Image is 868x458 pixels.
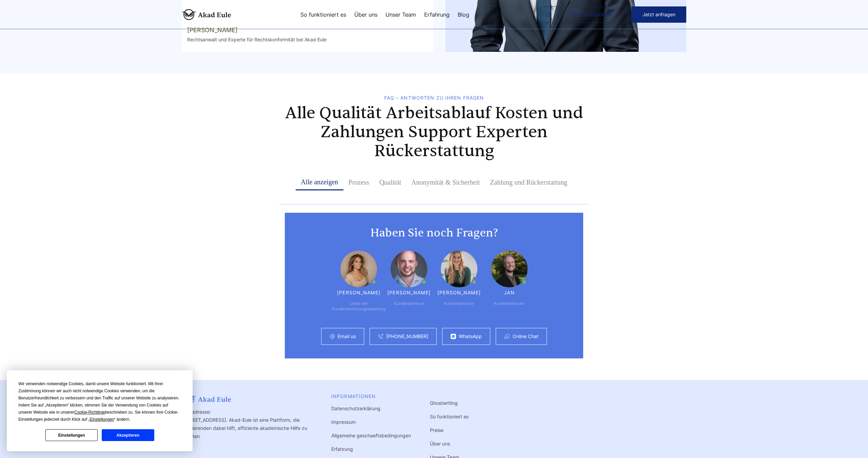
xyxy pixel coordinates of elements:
[513,334,538,339] a: Online Chat
[394,301,424,306] div: Kundenbetreuer
[459,334,482,339] a: WhatsApp
[430,441,450,446] a: Über uns
[430,427,443,433] a: Preise
[331,433,411,438] a: Allgemeine geschaeftsbedingungen
[374,174,406,190] button: Qualität
[102,429,154,441] button: Akzeptieren
[187,36,327,44] div: Rechtsanwalt und Experte für Rechtskonformität bei Akad Eule
[331,394,411,399] div: INFORMATIONEN
[430,400,458,406] a: Ghostwriting
[424,12,450,17] a: Erfahrung
[296,174,343,190] button: Alle anzeigen
[386,12,416,17] a: Unser Team
[279,104,589,161] h2: Alle Qualität Arbeitsablauf Kosten und Zahlungen Support Experten Rückerstattung
[491,251,528,287] img: Jan
[298,226,570,240] h2: Haben Sie noch Fragen?
[458,12,469,17] a: Blog
[632,6,686,23] button: Jetzt anfragen
[45,429,98,441] button: Einstellungen
[391,251,427,287] img: Günther
[182,9,231,20] img: logo
[340,251,377,287] img: Maria
[90,417,114,422] span: Einstellungen
[75,410,105,415] span: Cookie-Richtlinie
[7,370,193,451] div: Cookie Consent Prompt
[444,301,474,306] div: Kundenbetreuer
[406,174,485,190] button: Anonymität & Sicherheit
[337,290,380,295] div: [PERSON_NAME]
[504,290,514,295] div: Jan
[338,334,356,339] a: Email us
[430,414,469,419] a: So funktioniert es
[300,12,346,17] a: So funktioniert es
[387,290,431,295] div: [PERSON_NAME]
[560,6,629,23] a: [PHONE_NUMBER]
[331,419,356,425] a: Impressum
[279,95,589,101] div: FAQ – Antworten zu Ihren Fragen
[343,174,374,190] button: Prozess
[18,380,181,423] div: Wir verwenden notwendige Cookies, damit unsere Website funktioniert. Mit Ihrer Zustimmung können ...
[494,301,525,306] div: Kundenbetreuer
[441,251,477,287] img: Irene
[571,12,613,17] span: [PHONE_NUMBER]
[386,334,428,339] a: [PHONE_NUMBER]
[331,446,353,452] a: Erfahrung
[331,405,380,411] a: Datenschutzerklärung
[332,301,386,312] div: Leiter der Kundenbetreuungsabteilung
[546,12,552,17] img: email
[437,290,481,295] div: [PERSON_NAME]
[485,174,572,190] button: Zahlung und Rückerstattung
[187,25,327,36] div: [PERSON_NAME]
[354,12,377,17] a: Über uns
